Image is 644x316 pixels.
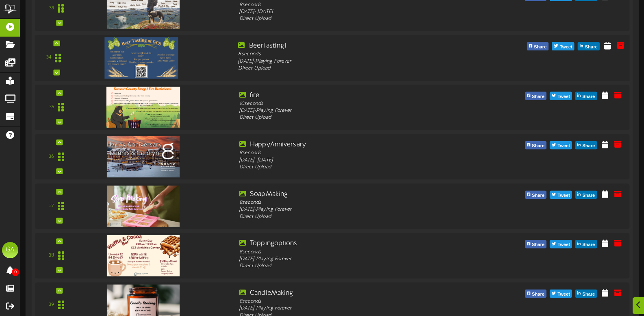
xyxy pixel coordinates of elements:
button: Share [575,92,597,100]
span: Tweet [556,142,572,150]
span: Share [581,142,596,150]
div: [DATE] - Playing Forever [239,305,475,312]
button: Share [525,191,546,199]
button: Share [575,290,597,298]
button: Tweet [550,191,572,199]
div: [DATE] - Playing Forever [239,206,475,213]
div: fire [239,91,475,100]
button: Share [525,92,546,100]
button: Tweet [550,92,572,100]
div: 36 [49,153,54,160]
div: SoapMaking [239,190,475,199]
button: Share [525,290,546,298]
div: Direct Upload [238,65,476,72]
span: Tweet [556,92,572,101]
span: Share [581,290,596,299]
button: Share [527,42,549,50]
div: Direct Upload [239,114,475,121]
div: 38 [49,252,54,259]
span: Share [581,92,596,101]
div: 8 seconds [239,1,475,8]
div: HappyAnniversary [239,140,475,150]
span: Share [530,290,546,299]
div: [DATE] - Playing Forever [239,255,475,262]
span: Share [583,43,599,52]
div: [DATE] - [DATE] [239,9,475,15]
div: Direct Upload [239,213,475,220]
div: 8 seconds [239,248,475,255]
div: 37 [49,203,54,209]
button: Share [575,141,597,149]
div: [DATE] - Playing Forever [239,107,475,114]
span: Share [530,142,546,150]
div: 39 [49,301,54,308]
span: Tweet [556,191,572,200]
img: cd08d744-08eb-41c1-9210-3bcad7c91731.png [106,87,180,128]
img: 7452e81e-a3a8-4074-a407-eeeff90db0ee.jpg [106,235,180,276]
div: 8 seconds [238,51,476,58]
button: Share [525,240,546,248]
div: 34 [46,54,51,61]
img: 87c6eed3-8a74-4f18-be8e-946db98fc4ab.jpg [104,37,178,78]
div: [DATE] - Playing Forever [238,58,476,65]
span: Share [530,191,546,200]
button: Tweet [550,141,572,149]
span: Tweet [558,43,574,52]
button: Tweet [552,42,575,50]
span: Share [530,240,546,249]
div: Toppingoptions [239,239,475,248]
span: 0 [12,268,19,276]
div: 35 [49,104,54,111]
div: 33 [49,5,54,12]
span: Tweet [556,290,572,299]
img: c12de25e-2ee6-4c4a-8d74-923c68da7810.jpg [106,136,180,177]
div: CandleMaking [239,289,475,298]
div: BeerTasting1 [238,41,476,50]
div: 8 seconds [239,150,475,157]
div: GA [2,242,18,258]
span: Tweet [556,240,572,249]
div: Direct Upload [239,164,475,171]
span: Share [581,240,596,249]
button: Share [525,141,546,149]
div: 10 seconds [239,100,475,107]
div: Direct Upload [239,15,475,22]
button: Tweet [550,240,572,248]
button: Share [575,191,597,199]
button: Tweet [550,290,572,298]
div: [DATE] - [DATE] [239,157,475,163]
div: 8 seconds [239,298,475,305]
button: Share [578,42,600,50]
span: Share [530,92,546,101]
span: Share [581,191,596,200]
button: Share [575,240,597,248]
div: Direct Upload [239,263,475,270]
img: 3f878ef6-0957-4ac7-9a57-6fe248ba95fc.png [106,185,180,227]
div: 8 seconds [239,199,475,206]
span: Share [532,43,548,52]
